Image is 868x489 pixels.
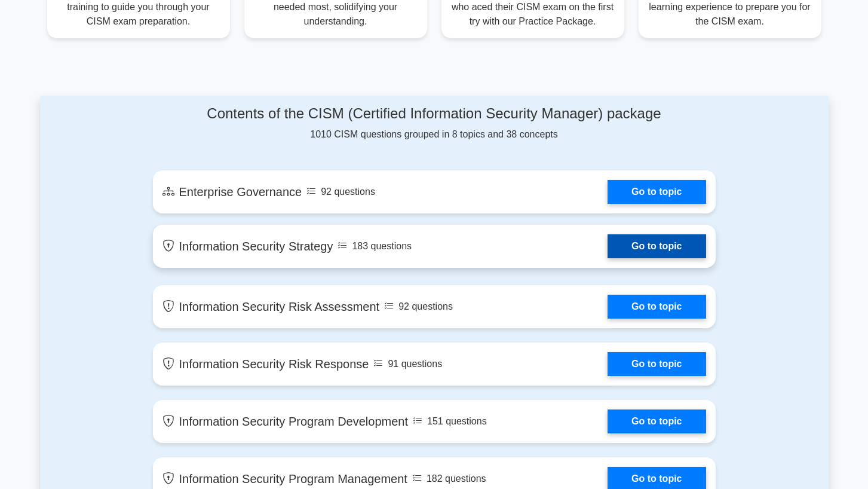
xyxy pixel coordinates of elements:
a: Go to topic [608,409,706,433]
a: Go to topic [608,352,706,376]
div: 1010 CISM questions grouped in 8 topics and 38 concepts [153,105,716,142]
h4: Contents of the CISM (Certified Information Security Manager) package [153,105,716,123]
a: Go to topic [608,180,706,204]
a: Go to topic [608,234,706,258]
a: Go to topic [608,295,706,319]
